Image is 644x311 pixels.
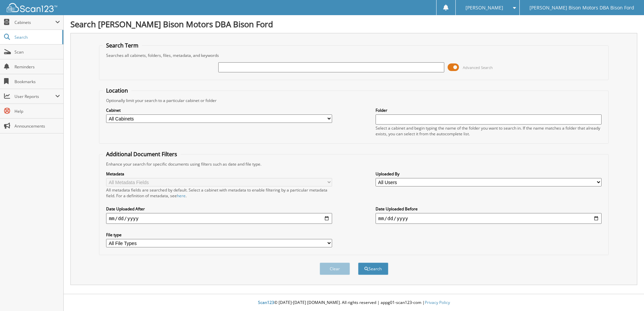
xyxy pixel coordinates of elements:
[376,206,602,212] label: Date Uploaded Before
[14,94,55,99] span: User Reports
[320,263,350,275] button: Clear
[463,65,493,70] span: Advanced Search
[70,19,637,30] h1: Search [PERSON_NAME] Bison Motors DBA Bison Ford
[14,79,60,84] span: Bookmarks
[106,187,332,199] div: All metadata fields are searched by default. Select a cabinet with metadata to enable filtering b...
[425,300,450,305] a: Privacy Policy
[14,64,60,70] span: Reminders
[106,232,332,238] label: File type
[103,161,605,167] div: Enhance your search for specific documents using filters such as date and file type.
[376,107,602,113] label: Folder
[465,6,503,10] span: [PERSON_NAME]
[106,213,332,224] input: start
[103,150,181,158] legend: Additional Document Filters
[14,49,60,55] span: Scan
[106,206,332,212] label: Date Uploaded After
[14,123,60,129] span: Announcements
[103,53,605,58] div: Searches all cabinets, folders, files, metadata, and keywords
[103,87,131,94] legend: Location
[103,42,142,49] legend: Search Term
[103,98,605,103] div: Optionally limit your search to a particular cabinet or folder
[14,108,60,114] span: Help
[14,34,59,40] span: Search
[529,6,634,10] span: [PERSON_NAME] Bison Motors DBA Bison Ford
[258,300,274,305] span: Scan123
[358,263,388,275] button: Search
[376,125,602,137] div: Select a cabinet and begin typing the name of the folder you want to search in. If the name match...
[610,279,644,311] iframe: Chat Widget
[7,3,57,12] img: scan123-logo-white.svg
[177,193,186,199] a: here
[106,107,332,113] label: Cabinet
[14,20,55,25] span: Cabinets
[106,171,332,177] label: Metadata
[64,295,644,311] div: © [DATE]-[DATE] [DOMAIN_NAME]. All rights reserved | appg01-scan123-com |
[376,171,602,177] label: Uploaded By
[376,213,602,224] input: end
